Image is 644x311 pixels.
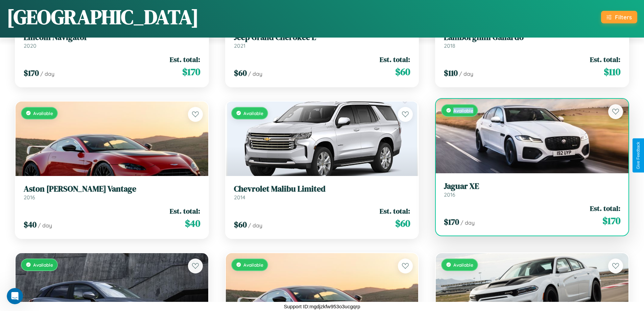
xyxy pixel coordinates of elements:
h3: Chevrolet Malibu Limited [234,184,410,194]
a: Lincoln Navigator2020 [24,32,200,49]
span: $ 60 [395,65,410,79]
span: Available [453,262,473,268]
h3: Lamborghini Gallardo [444,32,620,42]
span: / day [40,70,54,77]
span: 2016 [24,194,35,201]
span: $ 170 [444,216,459,227]
a: Chevrolet Malibu Limited2014 [234,184,410,201]
span: $ 60 [234,219,247,230]
span: Est. total: [590,54,620,64]
span: $ 110 [444,67,458,79]
span: / day [248,222,262,229]
span: $ 170 [24,67,39,79]
div: Give Feedback [636,142,641,169]
h3: Aston [PERSON_NAME] Vantage [24,184,200,194]
p: Support ID: mgdjzkfw953o3ucgqrp [284,302,360,311]
span: Est. total: [170,206,200,216]
span: Available [33,110,53,116]
span: Est. total: [170,54,200,64]
button: Filters [601,11,637,23]
span: 2018 [444,42,455,49]
h3: Jeep Grand Cherokee L [234,32,410,42]
a: Lamborghini Gallardo2018 [444,32,620,49]
span: / day [459,70,473,77]
a: Aston [PERSON_NAME] Vantage2016 [24,184,200,201]
span: 2021 [234,42,245,49]
span: / day [460,219,475,226]
span: / day [38,222,52,229]
span: $ 40 [24,219,37,230]
span: Est. total: [590,203,620,213]
span: 2014 [234,194,245,201]
span: $ 110 [604,65,620,79]
h3: Jaguar XE [444,181,620,191]
span: Est. total: [380,206,410,216]
span: / day [248,70,262,77]
span: $ 170 [602,214,620,227]
span: Available [453,108,473,113]
span: Available [33,262,53,268]
span: $ 60 [395,217,410,230]
div: Filters [615,14,632,21]
iframe: Intercom live chat [7,288,23,304]
h1: [GEOGRAPHIC_DATA] [7,3,199,31]
span: $ 40 [185,217,200,230]
span: Available [243,110,263,116]
span: Available [243,262,263,268]
span: 2016 [444,191,455,198]
span: Est. total: [380,54,410,64]
span: $ 60 [234,67,247,79]
span: 2020 [24,42,37,49]
span: $ 170 [182,65,200,79]
a: Jaguar XE2016 [444,181,620,198]
a: Jeep Grand Cherokee L2021 [234,32,410,49]
h3: Lincoln Navigator [24,32,200,42]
